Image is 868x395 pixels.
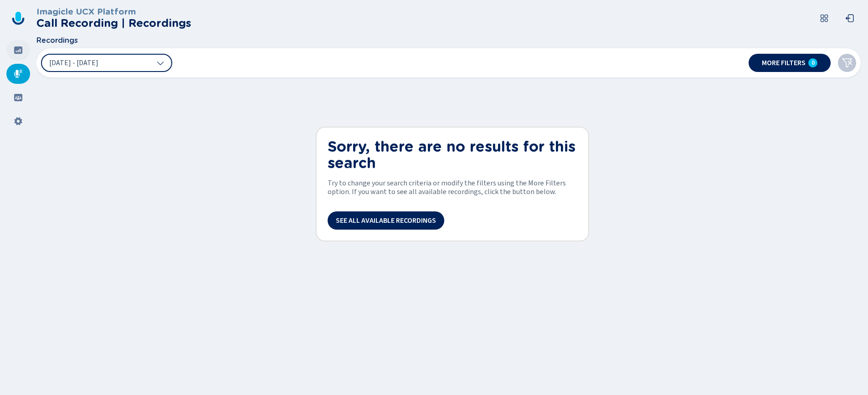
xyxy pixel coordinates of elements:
[762,59,806,67] span: More filters
[41,54,172,72] button: [DATE] - [DATE]
[36,17,191,30] h2: Call Recording | Recordings
[36,36,78,45] span: Recordings
[812,59,815,67] span: 0
[328,139,577,172] h1: Sorry, there are no results for this search
[749,54,831,72] button: More filters0
[328,179,577,196] span: Try to change your search criteria or modify the filters using the More Filters option. If you wa...
[328,211,444,230] button: See all available recordings
[6,87,30,108] div: Groups
[14,69,23,78] svg: mic-fill
[336,217,436,224] span: See all available recordings
[6,64,30,84] div: Recordings
[6,40,30,60] div: Dashboard
[842,57,853,68] svg: funnel-disabled
[6,111,30,131] div: Settings
[157,59,164,67] svg: chevron-down
[49,59,98,67] span: [DATE] - [DATE]
[838,54,856,72] button: Clear filters
[845,14,854,23] svg: box-arrow-left
[36,7,191,17] h3: Imagicle UCX Platform
[14,93,23,102] svg: groups-filled
[14,46,23,55] svg: dashboard-filled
